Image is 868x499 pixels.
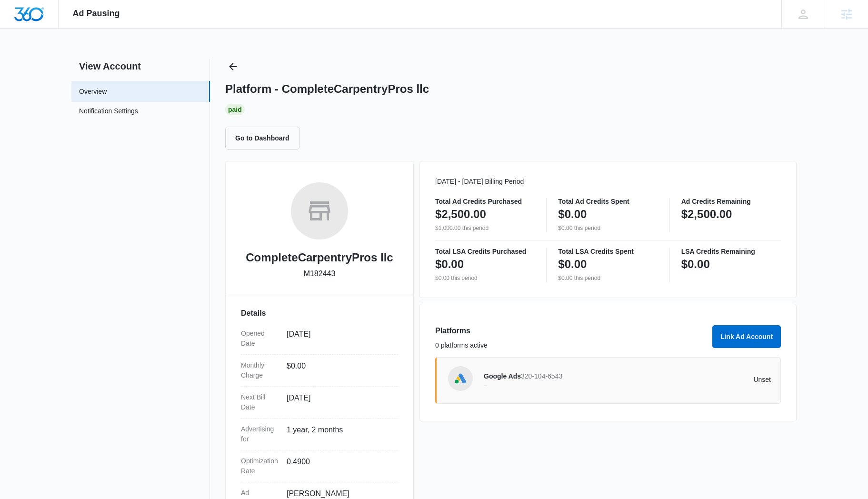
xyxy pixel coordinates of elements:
[681,248,781,255] p: LSA Credits Remaining
[681,207,732,222] p: $2,500.00
[241,355,398,387] div: Monthly Charge$0.00
[558,224,658,232] p: $0.00 this period
[484,382,628,389] p: –
[435,357,781,404] a: Google AdsGoogle Ads320-104-6543–Unset
[435,325,707,337] h3: Platforms
[225,82,429,96] h1: Platform - CompleteCarpentryPros llc
[287,329,390,349] dd: [DATE]
[241,456,279,476] dt: Optimization Rate
[287,392,390,412] dd: [DATE]
[304,268,336,279] p: M182443
[435,274,535,282] p: $0.00 this period
[435,340,707,350] p: 0 platforms active
[241,424,279,444] dt: Advertising for
[558,248,658,255] p: Total LSA Credits Spent
[225,134,305,142] a: Go to Dashboard
[435,248,535,255] p: Total LSA Credits Purchased
[681,198,781,205] p: Ad Credits Remaining
[79,87,107,97] a: Overview
[712,325,781,348] button: Link Ad Account
[241,323,398,355] div: Opened Date[DATE]
[435,257,464,272] p: $0.00
[681,257,710,272] p: $0.00
[521,372,562,380] span: 320-104-6543
[435,207,486,222] p: $2,500.00
[225,59,240,74] button: Back
[484,372,521,380] span: Google Ads
[558,274,658,282] p: $0.00 this period
[71,59,210,73] h2: View Account
[73,9,120,19] span: Ad Pausing
[225,127,299,150] button: Go to Dashboard
[241,419,398,450] div: Advertising for1 year, 2 months
[435,224,535,232] p: $1,000.00 this period
[628,376,771,383] p: Unset
[79,106,138,119] a: Notification Settings
[453,371,468,386] img: Google Ads
[287,424,390,444] dd: 1 year, 2 months
[287,360,390,380] dd: $0.00
[558,198,658,205] p: Total Ad Credits Spent
[225,104,245,115] div: Paid
[558,257,587,272] p: $0.00
[558,207,587,222] p: $0.00
[241,392,279,412] dt: Next Bill Date
[241,308,398,319] h3: Details
[241,329,279,349] dt: Opened Date
[435,198,535,205] p: Total Ad Credits Purchased
[246,249,393,266] h2: CompleteCarpentryPros llc
[241,360,279,380] dt: Monthly Charge
[287,456,390,476] dd: 0.4900
[435,177,781,187] p: [DATE] - [DATE] Billing Period
[241,387,398,419] div: Next Bill Date[DATE]
[241,450,398,482] div: Optimization Rate0.4900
